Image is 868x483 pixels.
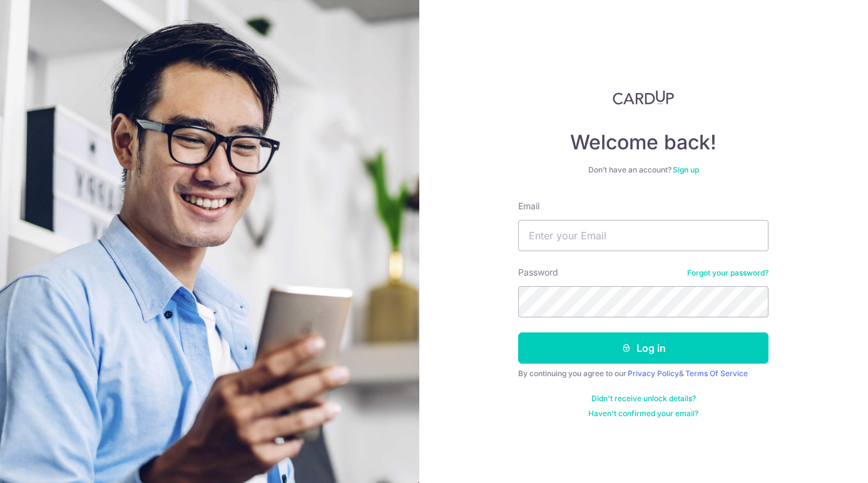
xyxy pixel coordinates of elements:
[613,90,674,105] img: CardUp Logo
[518,165,768,175] div: Don’t have an account?
[687,268,768,278] a: Forgot your password?
[628,369,679,378] a: Privacy Policy
[518,332,768,364] button: Log in
[518,220,768,251] input: Enter your Email
[518,266,558,279] label: Password
[518,130,768,155] h4: Welcome back!
[673,165,699,174] a: Sign up
[518,369,768,379] div: By continuing you agree to our &
[588,409,698,419] a: Haven't confirmed your email?
[685,369,748,378] a: Terms Of Service
[591,394,696,404] a: Didn't receive unlock details?
[518,200,539,212] label: Email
